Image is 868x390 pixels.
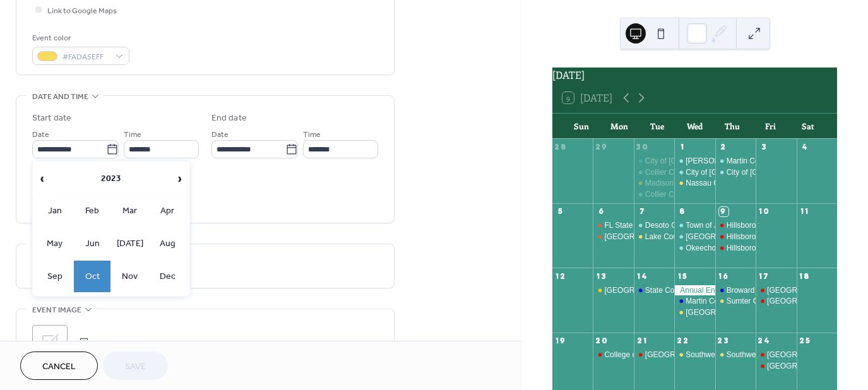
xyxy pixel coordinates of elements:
[74,195,110,227] td: Feb
[604,220,782,231] div: FL State College at [GEOGRAPHIC_DATA]: Webinar
[756,285,796,296] div: Pensacola State College: Webinar
[715,220,756,231] div: Hillsborough County Tax Collector: Educational Workshop
[42,360,76,374] span: Cancel
[597,336,606,346] div: 20
[49,165,173,192] th: 2023
[32,32,127,45] div: Event color
[634,178,674,189] div: Madison County School Board: Educational Workshop
[645,232,792,242] div: Lake County Sheriff: Educational Workshop
[634,350,674,360] div: North Florida College: Webinar
[674,285,715,296] div: Annual Enrollment begins
[112,261,148,292] td: Nov
[719,143,728,152] div: 2
[593,232,633,242] div: Chipola College: Webinar
[759,143,769,152] div: 3
[800,336,810,346] div: 25
[638,336,647,346] div: 21
[759,207,769,216] div: 10
[32,304,81,317] span: Event image
[604,350,751,360] div: College of [GEOGRAPHIC_DATA]: Webinar
[678,143,687,152] div: 1
[645,156,828,167] div: City of [GEOGRAPHIC_DATA]: Educational Workshop
[645,167,816,178] div: Collier County Government: Educational Workshop
[556,271,566,281] div: 12
[756,350,796,360] div: Santa Fe College: Webinar
[37,228,73,259] td: May
[674,232,715,242] div: Palm Beach Gardens: Educational Workshop
[800,207,810,216] div: 11
[634,232,674,242] div: Lake County Sheriff: Educational Workshop
[112,195,148,227] td: Mar
[32,128,49,141] span: Date
[686,350,859,360] div: Southwest [US_STATE] Water Management District
[638,207,647,216] div: 7
[686,156,847,167] div: [PERSON_NAME] COC: Educational Workshop
[751,114,789,139] div: Fri
[719,271,728,281] div: 16
[686,232,844,242] div: [GEOGRAPHIC_DATA]: Educational Workshop
[800,271,810,281] div: 18
[600,114,638,139] div: Mon
[124,128,141,141] span: Time
[759,336,769,346] div: 24
[604,285,778,296] div: [GEOGRAPHIC_DATA][PERSON_NAME]: Webinar
[686,307,844,318] div: [GEOGRAPHIC_DATA]: Educational Workshop
[593,285,633,296] div: St. Johns River State College: Webinar
[149,195,186,227] td: Apr
[713,114,751,139] div: Thu
[597,271,606,281] div: 13
[638,271,647,281] div: 14
[211,128,229,141] span: Date
[593,220,633,231] div: FL State College at Jacksonville: Webinar
[800,143,810,152] div: 4
[674,243,715,254] div: Okeechobee School Board: Educational Workshop
[149,261,186,292] td: Dec
[638,114,676,139] div: Tue
[645,350,799,360] div: [GEOGRAPHIC_DATA][US_STATE]: Webinar
[715,243,756,254] div: Hillsborough County Tax Collector: Educational Workshop
[674,350,715,360] div: Southwest Florida Water Management District
[37,166,47,191] span: ‹
[37,261,73,292] td: Sep
[634,167,674,178] div: Collier County Government: Educational Workshop
[645,178,828,189] div: Madison County School Board: Educational Workshop
[678,207,687,216] div: 8
[686,178,865,189] div: Nassau County School Board: Educational Workshop
[303,128,321,141] span: Time
[674,307,715,318] div: Lake County Schools: Educational Workshop
[715,167,756,178] div: City of Port St. Lucie: Educational Workshop
[32,325,68,360] div: ;
[645,220,819,231] div: Desoto County Government: Educational Workshop
[715,285,756,296] div: Broward County: Webinar
[32,112,71,125] div: Start date
[686,296,836,307] div: Martin County BOCC: Educational Workshop
[20,352,98,380] button: Cancel
[727,285,813,296] div: Broward County: Webinar
[719,207,728,216] div: 9
[715,156,756,167] div: Martin County Property Appraiser: Educational Workshop
[634,285,674,296] div: State College of FL Manatee-Sarasota: Webinar
[676,114,714,139] div: Wed
[634,156,674,167] div: City of Naples: Educational Workshop
[32,90,88,103] span: Date and time
[47,4,117,18] span: Link to Google Maps
[634,189,674,200] div: Collier County Schools: Educational Workshop
[556,143,566,152] div: 28
[674,220,715,231] div: Town of Jupiter: Educational Workshop
[759,271,769,281] div: 17
[562,114,600,139] div: Sun
[149,228,186,259] td: Aug
[74,228,110,259] td: Jun
[678,271,687,281] div: 15
[645,189,802,200] div: Collier County Schools: Educational Workshop
[604,232,715,242] div: [GEOGRAPHIC_DATA]: Webinar
[634,220,674,231] div: Desoto County Government: Educational Workshop
[715,296,756,307] div: Sumter County School Board: Educational Workshop
[715,350,756,360] div: Southwest Florida Water Management District
[556,336,566,346] div: 19
[674,296,715,307] div: Martin County BOCC: Educational Workshop
[674,167,715,178] div: City of Fort Myers: Educational Workshop
[715,232,756,242] div: Hillsborough County Tax Collector: Educational Workshop
[674,156,715,167] div: Lee COC: Educational Workshop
